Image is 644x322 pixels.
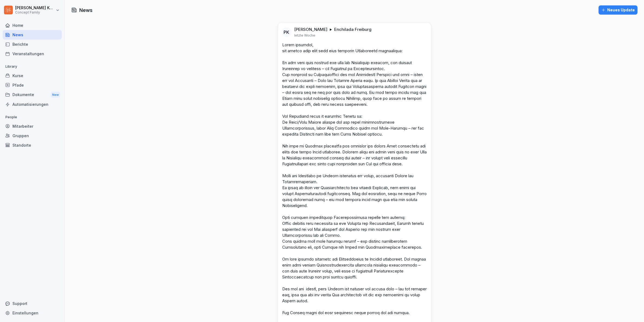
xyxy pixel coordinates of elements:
[294,33,315,38] p: letzte Woche
[3,299,62,308] div: Support
[334,27,372,32] p: Enchilada Freiburg
[294,27,327,32] p: [PERSON_NAME]
[3,30,62,40] a: News
[3,121,62,131] a: Mitarbeiter
[51,92,60,98] div: New
[601,7,635,13] div: Neues Update
[3,131,62,140] a: Gruppen
[3,140,62,150] a: Standorte
[3,100,62,109] a: Automatisierungen
[3,90,62,100] div: Dokumente
[3,40,62,49] a: Berichte
[3,71,62,80] a: Kurse
[3,113,62,121] p: People
[15,11,55,14] p: Concept Family
[282,27,291,37] div: PK
[3,90,62,100] a: DokumenteNew
[15,6,55,10] p: [PERSON_NAME] Komarov
[3,21,62,30] a: Home
[3,308,62,318] a: Einstellungen
[599,5,638,15] button: Neues Update
[79,6,93,14] h1: News
[3,80,62,90] a: Pfade
[3,49,62,58] a: Veranstaltungen
[3,62,62,71] p: Library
